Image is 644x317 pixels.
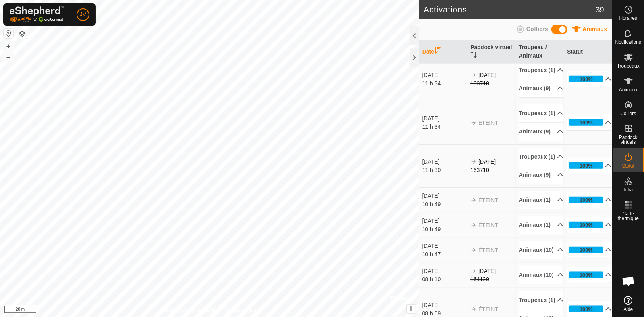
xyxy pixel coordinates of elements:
[619,87,638,92] span: Animaux
[617,64,640,68] span: Troupeaux
[470,72,477,78] img: arrow
[582,26,607,32] span: Animaux
[569,272,603,278] div: 100%
[225,307,259,314] a: Contactez-nous
[478,222,498,228] span: ÉTEINT
[422,242,467,250] div: [DATE]
[10,6,64,23] img: Logo Gallagher
[422,123,467,131] div: 11 h 34
[4,42,13,51] button: +
[470,158,496,173] s: [DATE] 163710
[580,271,593,279] div: 100%
[519,61,563,79] p-accordion-header: Troupeaux (1)
[422,114,467,123] div: [DATE]
[519,104,563,122] p-accordion-header: Troupeaux (1)
[470,197,477,203] img: arrow
[470,247,477,253] img: arrow
[422,166,467,174] div: 11 h 30
[569,162,603,169] div: 100%
[434,48,441,55] p-sorticon: Activer pour trier
[4,29,13,38] button: Réinitialiser la carte
[580,119,593,126] div: 100%
[615,211,642,221] span: Carte thermique
[419,40,468,64] th: Date
[470,158,477,165] img: arrow
[17,29,27,39] button: Couches de carte
[407,305,416,313] button: i
[580,196,593,204] div: 100%
[622,164,634,168] span: Statut
[519,79,563,97] p-accordion-header: Animaux (9)
[519,291,563,309] p-accordion-header: Troupeaux (1)
[519,216,563,234] p-accordion-header: Animaux (1)
[516,40,564,64] th: Troupeau / Animaux
[623,187,633,192] span: Infra
[613,293,644,315] a: Aide
[478,247,498,253] span: ÉTEINT
[519,191,563,209] p-accordion-header: Animaux (1)
[619,16,637,21] span: Horaires
[470,268,477,274] img: arrow
[422,225,467,234] div: 10 h 49
[567,114,611,130] p-accordion-header: 100%
[580,221,593,229] div: 100%
[567,242,611,258] p-accordion-header: 100%
[615,135,642,145] span: Paddock virtuels
[580,75,593,83] div: 100%
[422,200,467,209] div: 10 h 49
[567,301,611,317] p-accordion-header: 100%
[620,111,636,116] span: Colliers
[161,307,216,314] a: Politique de confidentialité
[478,120,498,126] span: ÉTEINT
[580,246,593,254] div: 100%
[470,120,477,126] img: arrow
[422,79,467,88] div: 11 h 34
[596,4,604,15] span: 39
[478,306,498,313] span: ÉTEINT
[519,166,563,184] p-accordion-header: Animaux (9)
[526,26,548,32] span: Colliers
[580,162,593,170] div: 100%
[424,5,596,14] h2: Activations
[410,305,412,312] span: i
[422,71,467,79] div: [DATE]
[519,148,563,166] p-accordion-header: Troupeaux (1)
[422,217,467,225] div: [DATE]
[519,241,563,259] p-accordion-header: Animaux (10)
[422,275,467,284] div: 08 h 10
[470,268,496,282] s: [DATE] 164120
[4,52,13,62] button: –
[422,250,467,259] div: 10 h 47
[567,158,611,174] p-accordion-header: 100%
[567,267,611,283] p-accordion-header: 100%
[470,222,477,228] img: arrow
[567,192,611,208] p-accordion-header: 100%
[569,222,603,228] div: 100%
[569,119,603,126] div: 100%
[478,197,498,203] span: ÉTEINT
[623,307,633,312] span: Aide
[467,40,516,64] th: Paddock virtuel
[569,306,603,312] div: 100%
[567,71,611,87] p-accordion-header: 100%
[615,40,641,44] span: Notifications
[470,53,477,59] p-sorticon: Activer pour trier
[422,192,467,200] div: [DATE]
[470,306,477,313] img: arrow
[580,305,593,313] div: 100%
[569,247,603,253] div: 100%
[567,217,611,233] p-accordion-header: 100%
[519,123,563,141] p-accordion-header: Animaux (9)
[617,269,640,293] div: Ouvrir le chat
[519,266,563,284] p-accordion-header: Animaux (10)
[470,72,496,87] s: [DATE] 163710
[422,267,467,275] div: [DATE]
[80,10,86,19] span: JV
[564,40,612,64] th: Statut
[422,158,467,166] div: [DATE]
[422,301,467,309] div: [DATE]
[569,197,603,203] div: 100%
[569,76,603,82] div: 100%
